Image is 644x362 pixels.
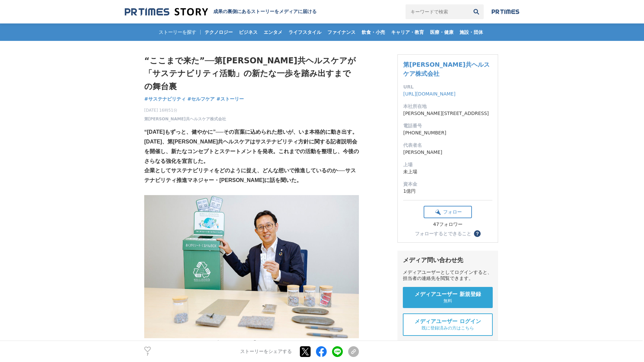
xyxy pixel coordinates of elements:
span: 医療・健康 [427,29,456,35]
span: ライフスタイル [286,29,324,35]
button: ？ [474,230,481,237]
p: 7 [144,353,151,356]
a: [URL][DOMAIN_NAME] [403,91,455,97]
a: テクノロジー [202,23,235,41]
a: エンタメ [261,23,285,41]
strong: [DATE]、第[PERSON_NAME]共ヘルスケアはサステナビリティ方針に関する記者説明会を開催し、新たなコンセプトとステートメントを発表。これまでの活動を整理し、今後のさらなる強化を宣言した。 [144,139,359,164]
a: #セルフケア [187,96,215,103]
span: #セルフケア [187,96,215,102]
span: 既に登録済みの方はこちら [422,325,474,331]
span: ビジネス [236,29,260,35]
dt: URL [403,83,492,90]
span: 無料 [443,298,452,304]
span: テクノロジー [202,29,235,35]
button: フォロー [424,206,472,218]
a: キャリア・教育 [388,23,427,41]
a: 成果の裏側にあるストーリーをメディアに届ける 成果の裏側にあるストーリーをメディアに届ける [125,7,317,16]
span: #ストーリー [216,96,244,102]
a: #サステナビリティ [144,96,186,103]
a: ビジネス [236,23,260,41]
a: 医療・健康 [427,23,456,41]
dd: 未上場 [403,168,492,175]
img: 成果の裏側にあるストーリーをメディアに届ける [125,7,208,16]
dt: 資本金 [403,181,492,188]
div: 47フォロワー [424,222,472,228]
span: 施設・団体 [457,29,486,35]
dt: 代表者名 [403,142,492,149]
strong: “[DATE]もずっと、健やかに”──その言葉に込められた想いが、いま本格的に動き出す。 [144,129,358,135]
a: 第[PERSON_NAME]共ヘルスケア株式会社 [144,116,226,122]
span: ファイナンス [325,29,358,35]
img: prtimes [492,9,519,14]
a: 施設・団体 [457,23,486,41]
span: メディアユーザー ログイン [415,318,481,325]
a: ライフスタイル [286,23,324,41]
a: 飲食・小売 [359,23,388,41]
span: エンタメ [261,29,285,35]
img: thumbnail_910c58a0-73f5-11f0-b044-6f7ac2b63f01.jpg [144,195,359,338]
span: キャリア・教育 [388,29,427,35]
a: #ストーリー [216,96,244,103]
a: メディアユーザー ログイン 既に登録済みの方はこちら [403,313,493,336]
a: 第[PERSON_NAME]共ヘルスケア株式会社 [403,61,489,77]
div: メディアユーザーとしてログインすると、担当者の連絡先を閲覧できます。 [403,269,493,282]
dt: 上場 [403,161,492,168]
div: メディア問い合わせ先 [403,256,493,264]
a: メディアユーザー 新規登録 無料 [403,287,493,308]
div: フォローするとできること [415,231,471,236]
p: サステナビリティサイト「Wellness for Good」： [144,338,359,348]
button: 検索 [469,4,484,19]
h2: 成果の裏側にあるストーリーをメディアに届ける [213,9,317,15]
input: キーワードで検索 [406,4,469,19]
dd: [PERSON_NAME][STREET_ADDRESS] [403,110,492,117]
h1: “ここまで来た”──第[PERSON_NAME]共ヘルスケアが「サステナビリティ活動」の新たな一歩を踏み出すまでの舞台裏 [144,54,359,93]
span: ？ [475,231,480,236]
span: #サステナビリティ [144,96,186,102]
span: [DATE] 16時51分 [144,107,226,113]
dt: 本社所在地 [403,103,492,110]
p: ストーリーをシェアする [240,349,292,355]
dt: 電話番号 [403,122,492,129]
span: メディアユーザー 新規登録 [415,291,481,298]
a: ファイナンス [325,23,358,41]
strong: 企業としてサステナビリティをどのように捉え、どんな想いで推進しているのか──サステナビリティ推進マネジャー・[PERSON_NAME]に話を聞いた。 [144,168,356,183]
dd: [PERSON_NAME] [403,149,492,156]
dd: [PHONE_NUMBER] [403,129,492,136]
span: 飲食・小売 [359,29,388,35]
dd: 1億円 [403,188,492,195]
